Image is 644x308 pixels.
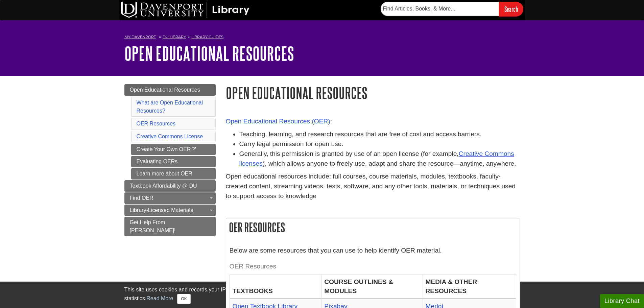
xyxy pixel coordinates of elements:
[124,43,294,64] a: Open Educational Resources
[226,172,520,201] p: Open educational resources include: full courses, course materials, modules, textbooks, faculty-c...
[600,294,644,308] button: Library Chat
[146,295,173,301] a: Read More
[137,134,203,139] a: Creative Commons License
[163,34,186,39] a: DU Library
[191,34,223,39] a: Library Guides
[230,246,516,256] p: Below are some resources that you can use to help identify OER material.
[130,207,193,213] span: Library-Licensed Materials
[130,87,200,93] span: Open Educational Resources
[137,100,203,114] a: What are Open Educational Resources?
[131,144,216,155] a: Create Your Own OER
[124,84,216,236] div: Guide Page Menu
[191,147,196,152] i: This link opens in a new window
[124,84,216,96] a: Open Educational Resources
[226,118,330,125] a: Open Educational Resources (OER)
[321,274,423,299] th: COURSE OUTLINES & MODULES
[130,195,153,201] span: Find OER
[130,183,197,189] span: Textbook Affordability @ DU
[381,2,523,16] form: Searches DU Library's articles, books, and more
[230,274,321,299] th: TEXTBOOKS
[230,259,516,274] caption: OER Resources
[226,117,520,126] p: :
[131,156,216,167] a: Evaluating OERs
[124,180,216,192] a: Textbook Affordability @ DU
[124,286,520,304] div: This site uses cookies and records your IP address for usage statistics. Additionally, we use Goo...
[124,217,216,236] a: Get Help From [PERSON_NAME]!
[124,34,156,40] a: My Davenport
[137,121,176,126] a: OER Resources
[226,84,520,101] h1: Open Educational Resources
[239,150,514,167] a: Creative Commons licenses
[239,129,520,139] li: Teaching, learning, and research resources that are free of cost and access barriers.
[239,139,520,149] li: Carry legal permission for open use.
[423,274,516,299] th: MEDIA & OTHER RESOURCES
[226,218,520,236] h2: OER Resources
[239,149,520,169] li: Generally, this permission is granted by use of an open license (for example, ), which allows any...
[121,2,249,18] img: DU Library
[131,168,216,180] a: Learn more about OER
[130,219,176,233] span: Get Help From [PERSON_NAME]!
[177,294,190,304] button: Close
[381,2,499,16] input: Find Articles, Books, & More...
[499,2,523,16] input: Search
[124,205,216,216] a: Library-Licensed Materials
[124,32,520,43] nav: breadcrumb
[124,192,216,204] a: Find OER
